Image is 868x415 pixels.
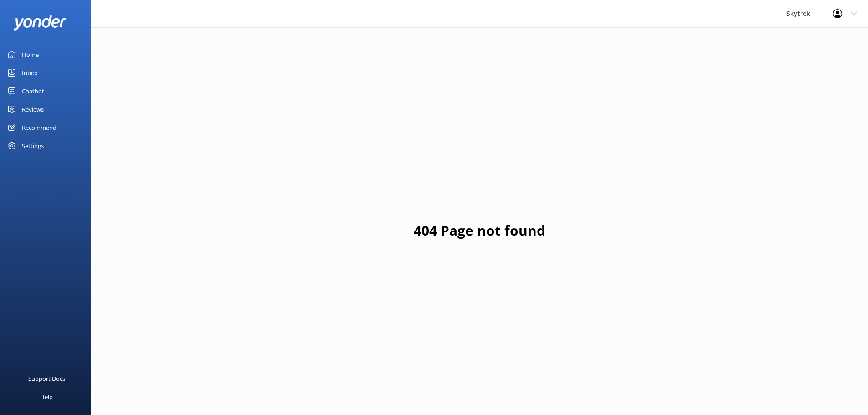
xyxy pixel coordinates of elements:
div: Recommend [22,118,56,137]
div: Chatbot [22,82,44,100]
div: Help [40,388,53,406]
h1: 404 Page not found [414,220,545,241]
img: yonder-white-logo.png [14,15,66,30]
div: Support Docs [28,369,65,388]
div: Inbox [22,64,38,82]
div: Settings [22,137,44,155]
div: Reviews [22,100,44,118]
div: Home [22,46,39,64]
